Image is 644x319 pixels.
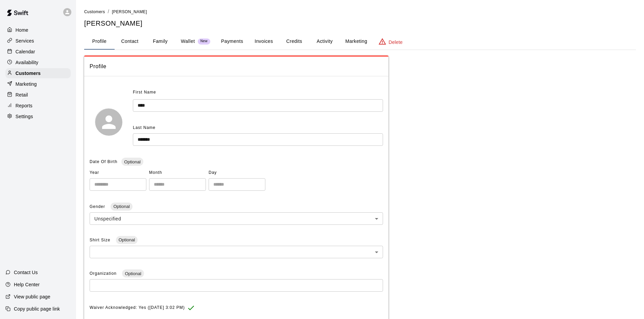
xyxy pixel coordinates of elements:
button: Credits [279,33,309,50]
a: Availability [5,57,71,68]
span: Day [209,167,265,178]
p: Customers [16,70,41,77]
p: Services [16,37,34,44]
span: New [198,39,210,44]
span: Gender [90,204,106,209]
a: Settings [5,111,71,122]
a: Calendar [5,47,71,57]
span: Date Of Birth [90,159,117,164]
span: Optional [122,271,144,276]
a: Customers [5,68,71,78]
p: Delete [389,39,403,46]
span: Profile [90,62,383,71]
button: Family [145,33,175,50]
button: Marketing [340,33,373,50]
div: basic tabs example [84,33,636,50]
a: Retail [5,90,71,100]
p: Home [16,27,28,33]
span: Optional [116,237,138,242]
span: Optional [121,159,143,164]
p: Settings [16,113,33,120]
span: Waiver Acknowledged: Yes ([DATE] 3:02 PM) [90,302,185,313]
p: Retail [16,91,28,98]
button: Invoices [248,33,279,50]
span: Organization [90,271,118,276]
span: Optional [111,204,132,209]
button: Payments [216,33,248,50]
p: View public page [14,293,50,300]
a: Reports [5,101,71,111]
h5: [PERSON_NAME] [84,19,636,28]
p: Contact Us [14,269,38,276]
p: Availability [16,59,39,66]
p: Reports [16,102,32,109]
span: Month [149,167,206,178]
a: Services [5,36,71,46]
span: [PERSON_NAME] [112,9,147,14]
span: Shirt Size [90,238,112,242]
a: Customers [84,9,105,14]
a: Marketing [5,79,71,89]
span: Last Name [133,125,156,130]
li: / [108,8,109,15]
span: Year [90,167,146,178]
button: Contact [115,33,145,50]
button: Profile [84,33,115,50]
a: Home [5,25,71,35]
p: Help Center [14,281,40,288]
span: First Name [133,87,156,98]
p: Marketing [16,81,37,87]
p: Wallet [181,38,195,45]
nav: breadcrumb [84,8,636,16]
button: Activity [309,33,340,50]
div: Unspecified [90,212,383,225]
p: Calendar [16,48,35,55]
p: Copy public page link [14,305,60,312]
